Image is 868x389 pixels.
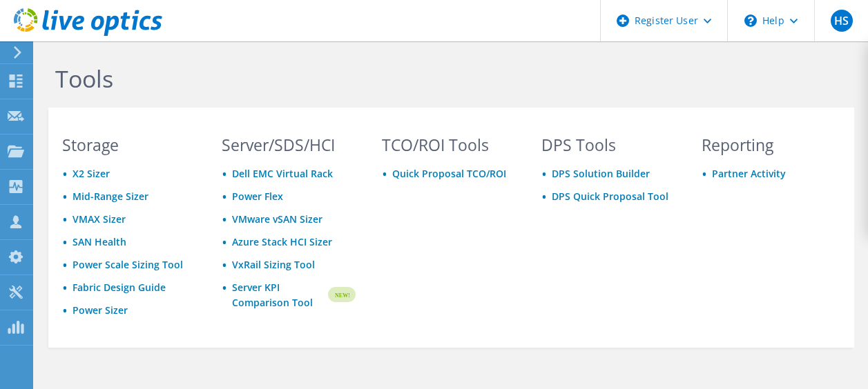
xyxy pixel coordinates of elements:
a: Server KPI Comparison Tool [232,280,325,310]
h3: Reporting [702,137,835,152]
a: Dell EMC Virtual Rack [232,167,333,180]
a: Quick Proposal TCO/ROI [392,167,506,180]
a: Fabric Design Guide [73,281,166,294]
span: HS [831,10,853,32]
a: X2 Sizer [73,167,110,180]
h3: Server/SDS/HCI [222,137,355,152]
a: Azure Stack HCI Sizer [232,235,332,248]
img: new-badge.svg [326,279,356,311]
svg: \n [744,14,757,27]
a: VMAX Sizer [73,212,126,226]
a: Mid-Range Sizer [73,190,148,203]
a: DPS Solution Builder [552,167,650,180]
a: VMware vSAN Sizer [232,212,322,226]
a: Partner Activity [712,167,786,180]
a: Power Sizer [73,303,128,317]
a: DPS Quick Proposal Tool [552,190,668,203]
a: VxRail Sizing Tool [232,258,315,271]
a: SAN Health [73,235,126,248]
a: Power Scale Sizing Tool [73,258,183,271]
a: Power Flex [232,190,283,203]
h1: Tools [55,64,840,93]
h3: DPS Tools [541,137,675,152]
h3: Storage [62,137,195,152]
h3: TCO/ROI Tools [382,137,515,152]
